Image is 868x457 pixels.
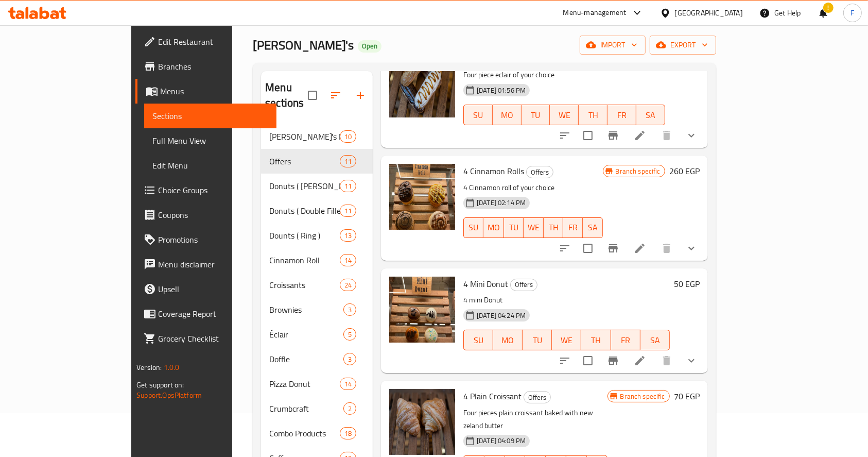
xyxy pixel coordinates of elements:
[158,258,268,270] span: Menu disclaimer
[389,277,455,343] img: 4 Mini Donut
[685,354,698,367] svg: Show Choices
[554,108,575,123] span: WE
[616,392,669,401] span: Branch specific
[654,123,679,148] button: delete
[136,361,162,374] span: Version:
[679,123,704,148] button: show more
[685,129,698,142] svg: Show Choices
[611,330,640,350] button: FR
[389,52,455,117] img: 4 Eclair
[358,42,381,50] span: Open
[269,303,343,316] span: Brownies
[463,163,524,179] span: 4 Cinnamon Rolls
[607,105,636,125] button: FR
[261,421,373,446] div: Combo Products18
[524,391,551,403] div: Offers
[463,105,493,125] button: SU
[135,79,276,104] a: Menus
[261,248,373,273] div: Cinnamon Roll14
[463,276,508,292] span: 4 Mini Donut
[567,220,579,235] span: FR
[508,220,519,235] span: TU
[269,328,343,341] div: Éclair
[135,326,276,351] a: Grocery Checklist
[269,279,340,291] span: Croissants
[685,242,698,255] svg: Show Choices
[340,429,356,438] span: 18
[577,238,599,259] span: Select to update
[135,54,276,79] a: Branches
[612,166,665,176] span: Branch specific
[581,330,611,350] button: TH
[468,333,489,348] span: SU
[269,180,340,192] span: Donuts ( [PERSON_NAME]'s Cream )
[340,206,356,216] span: 11
[527,333,548,348] span: TU
[343,328,356,341] div: items
[269,353,343,365] div: Doffle
[152,159,268,172] span: Edit Menu
[522,105,550,125] button: TU
[343,303,356,316] div: items
[563,217,583,238] button: FR
[344,404,356,414] span: 2
[497,333,518,348] span: MO
[463,388,522,404] span: 4 Plain Croissant
[544,217,563,238] button: TH
[601,348,626,373] button: Branch-specific-item
[463,181,602,194] p: 4 Cinnamon roll of your choice
[552,236,577,261] button: sort-choices
[158,332,268,345] span: Grocery Checklist
[634,242,646,255] a: Edit menu item
[640,108,661,123] span: SA
[136,388,202,402] a: Support.OpsPlatform
[587,220,598,235] span: SA
[135,252,276,277] a: Menu disclaimer
[850,7,854,19] span: F
[158,283,268,295] span: Upsell
[269,205,340,217] span: Donuts ( Double Filled )
[493,105,522,125] button: MO
[269,155,340,167] span: Offers
[601,236,626,261] button: Branch-specific-item
[261,297,373,322] div: Brownies3
[144,128,276,153] a: Full Menu View
[344,354,356,364] span: 3
[654,348,679,373] button: delete
[253,33,354,57] span: [PERSON_NAME]'s
[348,83,373,108] button: Add section
[158,308,268,320] span: Coverage Report
[583,217,602,238] button: SA
[158,233,268,246] span: Promotions
[650,36,716,55] button: export
[269,427,340,439] span: Combo Products
[524,392,550,403] span: Offers
[493,330,523,350] button: MO
[261,198,373,223] div: Donuts ( Double Filled )11
[523,330,552,350] button: TU
[473,436,530,446] span: [DATE] 04:09 PM
[269,180,340,192] div: Donuts ( Marko's Cream )
[135,301,276,326] a: Coverage Report
[463,217,483,238] button: SU
[269,229,340,242] span: Dounts ( Ring )
[463,330,493,350] button: SU
[340,427,356,439] div: items
[526,166,553,178] div: Offers
[158,184,268,196] span: Choice Groups
[269,130,340,143] span: [PERSON_NAME]'s Exclusives
[340,157,356,166] span: 11
[527,166,553,178] span: Offers
[504,217,524,238] button: TU
[634,129,646,142] a: Edit menu item
[340,132,356,142] span: 10
[269,402,343,415] span: Crumbcraft
[463,294,670,307] p: 4 mini Donut
[135,277,276,301] a: Upsell
[524,217,544,238] button: WE
[164,361,180,374] span: 1.0.0
[261,371,373,396] div: Pizza Donut14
